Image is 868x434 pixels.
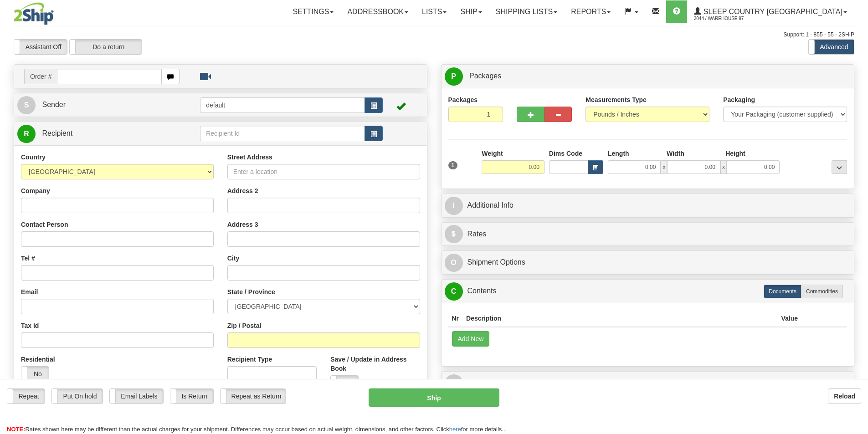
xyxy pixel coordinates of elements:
[221,389,286,403] label: Repeat as Return
[14,2,54,25] img: logo2044.jpg
[14,40,67,54] label: Assistant Off
[286,0,340,23] a: Settings
[725,149,745,158] label: Height
[828,388,861,404] button: Reload
[445,282,463,301] span: C
[452,331,490,347] button: Add New
[723,95,755,104] label: Packaging
[453,0,488,23] a: Ship
[448,95,478,104] label: Packages
[227,254,239,263] label: City
[42,129,72,137] span: Recipient
[170,389,213,403] label: Is Return
[330,355,420,373] label: Save / Update in Address Book
[445,253,851,272] a: OShipment Options
[227,186,258,195] label: Address 2
[448,310,463,327] th: Nr
[549,149,582,158] label: Dims Code
[482,149,503,158] label: Weight
[462,310,777,327] th: Description
[17,125,36,143] span: R
[809,40,854,54] label: Advanced
[764,285,801,298] label: Documents
[777,310,801,327] th: Value
[801,285,843,298] label: Commodities
[445,196,851,215] a: IAdditional Info
[586,95,647,104] label: Measurements Type
[200,97,365,113] input: Sender Id
[21,287,38,296] label: Email
[21,153,46,162] label: Country
[227,287,275,296] label: State / Province
[227,164,420,179] input: Enter a location
[17,124,180,143] a: R Recipient
[415,0,453,23] a: Lists
[469,72,501,80] span: Packages
[52,389,103,403] label: Put On hold
[720,160,727,174] span: x
[21,254,35,263] label: Tel #
[489,0,564,23] a: Shipping lists
[42,101,66,108] span: Sender
[17,96,200,114] a: S Sender
[7,426,25,433] span: NOTE:
[832,160,847,174] div: ...
[21,355,55,364] label: Residential
[227,153,272,162] label: Street Address
[110,389,163,403] label: Email Labels
[14,31,854,39] div: Support: 1 - 855 - 55 - 2SHIP
[227,355,272,364] label: Recipient Type
[449,426,461,433] a: here
[445,282,851,301] a: CContents
[17,96,36,114] span: S
[445,374,851,393] a: RReturn Shipment
[445,67,851,86] a: P Packages
[21,220,68,229] label: Contact Person
[445,225,851,244] a: $Rates
[445,67,463,86] span: P
[448,161,458,169] span: 1
[340,0,415,23] a: Addressbook
[661,160,667,174] span: x
[445,374,463,393] span: R
[667,149,684,158] label: Width
[331,376,358,390] label: No
[369,388,499,407] button: Ship
[694,14,762,23] span: 2044 / Warehouse 97
[227,321,262,330] label: Zip / Postal
[701,8,842,15] span: Sleep Country [GEOGRAPHIC_DATA]
[7,389,45,403] label: Repeat
[687,0,854,23] a: Sleep Country [GEOGRAPHIC_DATA] 2044 / Warehouse 97
[227,220,258,229] label: Address 3
[564,0,617,23] a: Reports
[445,254,463,272] span: O
[21,367,49,381] label: No
[21,186,50,195] label: Company
[200,126,365,141] input: Recipient Id
[834,393,855,400] b: Reload
[70,40,142,54] label: Do a return
[24,69,57,84] span: Order #
[608,149,629,158] label: Length
[445,225,463,243] span: $
[445,197,463,215] span: I
[21,321,39,330] label: Tax Id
